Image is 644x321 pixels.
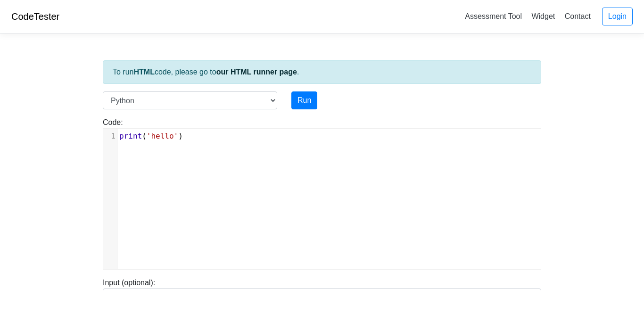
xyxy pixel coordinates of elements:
[119,132,142,140] span: print
[103,60,541,84] div: To run code, please go to .
[96,117,548,270] div: Code:
[461,8,526,24] a: Assessment Tool
[291,91,317,109] button: Run
[147,132,178,140] span: 'hello'
[561,8,594,24] a: Contact
[119,132,183,140] span: ( )
[133,68,154,76] strong: HTML
[103,131,117,142] div: 1
[528,8,559,24] a: Widget
[216,68,297,76] a: our HTML runner page
[11,11,59,22] a: CodeTester
[602,8,633,25] a: Login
